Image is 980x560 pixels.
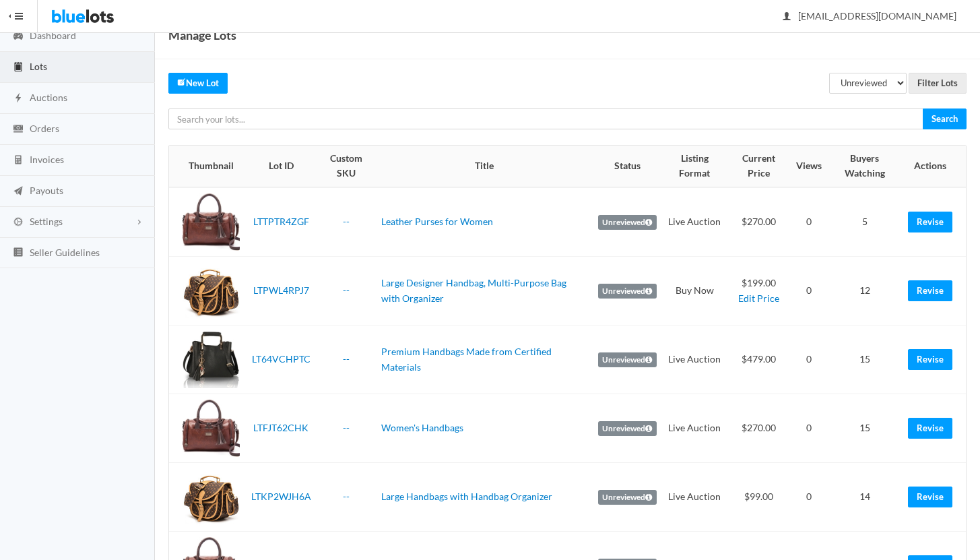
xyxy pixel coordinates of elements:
[11,30,25,43] ion-icon: speedometer
[252,353,311,365] a: LT64VCHPTC
[11,247,25,259] ion-icon: list box
[827,463,903,532] td: 14
[598,490,657,505] label: Unreviewed
[30,61,47,72] span: Lots
[253,422,308,433] a: LTFJT62CHK
[343,284,350,296] a: --
[253,284,309,296] a: LTPWL4RPJ7
[727,325,791,394] td: $479.00
[11,216,25,229] ion-icon: cog
[791,463,827,532] td: 0
[169,146,245,187] th: Thumbnail
[598,421,657,436] label: Unreviewed
[791,257,827,325] td: 0
[662,394,727,463] td: Live Auction
[593,146,662,187] th: Status
[662,146,727,187] th: Listing Format
[909,73,967,94] input: Filter Lots
[381,216,493,227] a: Leather Purses for Women
[791,146,827,187] th: Views
[827,187,903,257] td: 5
[168,108,923,129] input: Search your lots...
[11,185,25,198] ion-icon: paper plane
[903,146,966,187] th: Actions
[908,349,952,370] a: Revise
[827,394,903,463] td: 15
[317,146,376,187] th: Custom SKU
[30,123,59,134] span: Orders
[343,422,350,433] a: --
[253,216,309,227] a: LTTPTR4ZGF
[30,216,63,227] span: Settings
[381,277,566,304] a: Large Designer Handbag, Multi-Purpose Bag with Organizer
[827,257,903,325] td: 12
[727,146,791,187] th: Current Price
[343,491,350,502] a: --
[727,187,791,257] td: $270.00
[598,352,657,367] label: Unreviewed
[30,92,67,103] span: Auctions
[11,61,25,74] ion-icon: clipboard
[662,257,727,325] td: Buy Now
[11,92,25,105] ion-icon: flash
[662,325,727,394] td: Live Auction
[727,463,791,532] td: $99.00
[791,325,827,394] td: 0
[251,491,311,502] a: LTKP2WJH6A
[177,77,186,86] ion-icon: create
[376,146,592,187] th: Title
[783,10,956,22] span: [EMAIL_ADDRESS][DOMAIN_NAME]
[738,292,779,304] a: Edit Price
[168,73,228,94] a: createNew Lot
[11,154,25,167] ion-icon: calculator
[343,353,350,365] a: --
[827,146,903,187] th: Buyers Watching
[727,394,791,463] td: $270.00
[791,394,827,463] td: 0
[598,284,657,299] label: Unreviewed
[30,247,100,258] span: Seller Guidelines
[727,257,791,325] td: $199.00
[30,154,64,165] span: Invoices
[791,187,827,257] td: 0
[381,491,552,502] a: Large Handbags with Handbag Organizer
[662,187,727,257] td: Live Auction
[168,25,236,45] h1: Manage Lots
[381,346,552,373] a: Premium Handbags Made from Certified Materials
[343,216,350,227] a: --
[245,146,317,187] th: Lot ID
[11,123,25,136] ion-icon: cash
[598,215,657,230] label: Unreviewed
[908,487,952,507] a: Revise
[827,325,903,394] td: 15
[923,108,967,129] input: Search
[662,463,727,532] td: Live Auction
[30,185,63,196] span: Payouts
[381,422,463,433] a: Women's Handbags
[908,418,952,439] a: Revise
[908,280,952,301] a: Revise
[908,212,952,232] a: Revise
[30,30,76,41] span: Dashboard
[780,11,793,24] ion-icon: person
